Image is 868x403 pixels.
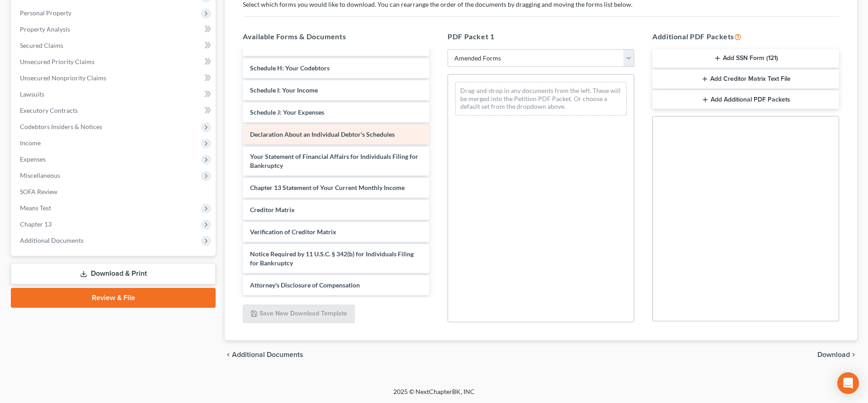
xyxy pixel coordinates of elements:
i: chevron_left [225,351,232,358]
span: Schedule J: Your Expenses [250,108,324,116]
span: Unsecured Nonpriority Claims [20,74,106,82]
span: SOFA Review [20,188,57,195]
span: Your Statement of Financial Affairs for Individuals Filing for Bankruptcy [250,153,418,169]
span: Additional Documents [20,236,84,244]
h5: PDF Packet 1 [448,31,634,42]
a: Secured Claims [13,37,216,54]
span: Schedule G: Executory Contracts and Unexpired Leases [250,42,405,50]
a: Executory Contracts [13,102,216,119]
a: SOFA Review [13,184,216,200]
span: Codebtors Insiders & Notices [20,123,102,130]
button: Download chevron_right [817,351,857,358]
a: Download & Print [11,263,216,284]
a: Unsecured Priority Claims [13,54,216,70]
a: Property Analysis [13,21,216,37]
h5: Available Forms & Documents [243,31,429,42]
span: Miscellaneous [20,171,60,179]
span: Executory Contracts [20,107,78,114]
a: Review & File [11,288,216,308]
span: Personal Property [20,9,71,17]
span: Expenses [20,155,46,163]
span: Property Analysis [20,25,70,33]
i: chevron_right [850,351,857,358]
button: Add Additional PDF Packets [652,90,839,109]
span: Means Test [20,204,51,212]
span: Lawsuits [20,90,44,98]
span: Additional Documents [232,351,303,358]
a: chevron_left Additional Documents [225,351,303,358]
a: Lawsuits [13,86,216,102]
button: Save New Download Template [243,305,355,324]
span: Unsecured Priority Claims [20,58,94,65]
div: Drag-and-drop in any documents from the left. These will be merged into the Petition PDF Packet. ... [455,82,627,116]
span: Notice Required by 11 U.S.C. § 342(b) for Individuals Filing for Bankruptcy [250,250,414,267]
span: Creditor Matrix [250,206,295,213]
button: Add SSN Form (121) [652,49,839,68]
div: Open Intercom Messenger [837,372,859,394]
button: Add Creditor Matrix Text File [652,69,839,88]
h5: Additional PDF Packets [652,31,839,42]
a: Unsecured Nonpriority Claims [13,70,216,86]
span: Attorney's Disclosure of Compensation [250,281,360,289]
span: Declaration About an Individual Debtor's Schedules [250,130,395,138]
span: Income [20,139,41,147]
span: Chapter 13 Statement of Your Current Monthly Income [250,184,405,191]
span: Chapter 13 [20,220,52,228]
span: Download [817,351,850,358]
span: Schedule H: Your Codebtors [250,64,330,72]
span: Schedule I: Your Income [250,86,318,94]
span: Secured Claims [20,42,63,49]
span: Verification of Creditor Matrix [250,228,336,236]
